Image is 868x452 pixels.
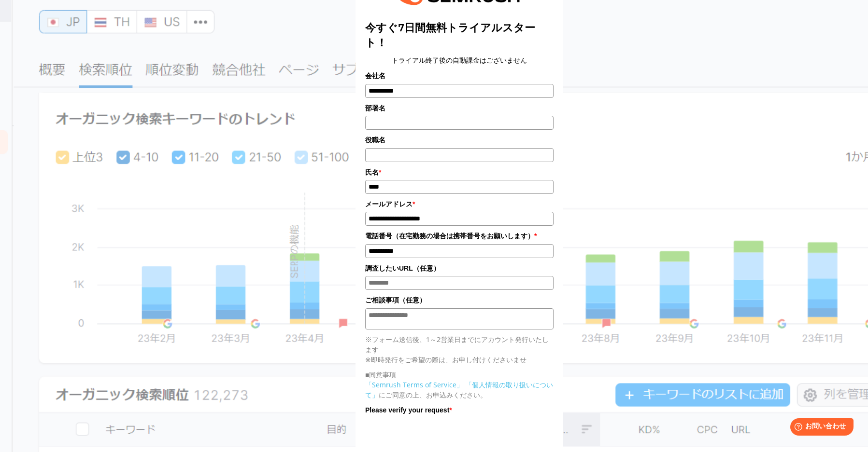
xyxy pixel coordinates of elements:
[365,295,554,305] label: ご相談事項（任意）
[782,414,857,441] iframe: Help widget launcher
[365,70,554,81] label: 会社名
[365,20,554,50] title: 今すぐ7日間無料トライアルスタート！
[365,263,554,274] label: 調査したいURL（任意）
[365,135,554,145] label: 役職名
[365,380,554,400] p: にご同意の上、お申込みください。
[365,103,554,113] label: 部署名
[365,334,554,365] p: ※フォーム送信後、1～2営業日までにアカウント発行いたします ※即時発行をご希望の際は、お申し付けくださいませ
[365,55,554,66] center: トライアル終了後の自動課金はございません
[365,167,554,178] label: 氏名
[365,405,554,415] label: Please verify your request
[365,380,463,389] a: 「Semrush Terms of Service」
[365,370,554,380] p: ■同意事項
[365,199,554,209] label: メールアドレス
[365,231,554,241] label: 電話番号（在宅勤務の場合は携帯番号をお願いします）
[365,380,553,399] a: 「個人情報の取り扱いについて」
